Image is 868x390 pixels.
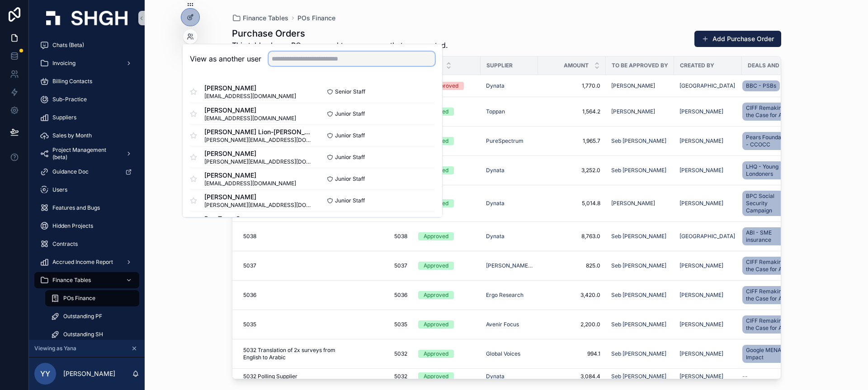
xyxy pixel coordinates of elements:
a: [PERSON_NAME] [679,291,723,299]
a: ABI - SME insurance [742,227,795,245]
span: Outstanding SH [63,331,103,338]
span: Users [52,186,67,193]
span: BPC Social Security Campaign [746,193,792,214]
a: CIFF Remaking the Case for Aid [742,101,799,122]
span: Ergo Research [486,291,524,299]
a: Guidance Doc [34,164,139,180]
span: Seb [PERSON_NAME] [611,321,666,328]
div: Approved [424,350,448,358]
span: [GEOGRAPHIC_DATA] [679,82,735,89]
a: [PERSON_NAME] [679,350,736,357]
span: PureSpectrum [486,137,524,145]
a: Dynata [486,233,505,240]
a: Approved [418,291,475,299]
a: [PERSON_NAME] [679,200,723,207]
a: [PERSON_NAME] [679,137,736,145]
span: [EMAIL_ADDRESS][DOMAIN_NAME] [204,93,296,100]
span: POs Finance [63,295,95,302]
span: Viewing as Yana [34,345,76,352]
a: Dynata [486,82,505,89]
a: 5032 Translation of 2x surveys from English to Arabic [243,347,340,361]
a: 5037 [350,262,407,269]
span: 5037 [243,262,256,269]
a: [GEOGRAPHIC_DATA] [679,233,735,240]
a: Approved [418,262,475,270]
a: Seb [PERSON_NAME] [611,373,669,380]
span: YY [40,368,50,379]
a: 8,763.0 [543,233,600,240]
span: 2,200.0 [543,321,600,328]
a: Seb [PERSON_NAME] [611,233,669,240]
span: [PERSON_NAME] [679,137,723,145]
a: [PERSON_NAME] [679,321,736,328]
button: Add Purchase Order [694,31,781,47]
a: Outstanding SH [45,326,139,343]
a: 5038 [243,233,340,240]
span: Senior Staff [335,88,365,95]
a: 3,252.0 [543,167,600,174]
a: Google MENA Impact [742,343,799,365]
span: [PERSON_NAME] [679,321,723,328]
span: Chats (Beta) [52,42,84,49]
a: [PERSON_NAME] (free-[PERSON_NAME] moderator) [486,262,533,269]
span: Project Management (beta) [52,146,118,161]
a: [PERSON_NAME] [611,200,655,207]
a: BPC Social Security Campaign [742,189,799,218]
a: Avenir Focus [486,321,533,328]
span: Global Voices [486,350,520,357]
span: Created By [680,62,714,69]
span: 3,084.4 [543,373,600,380]
a: [PERSON_NAME] [679,200,736,207]
a: 825.0 [543,262,600,269]
a: Dynata [486,373,533,380]
span: Finance Tables [243,14,288,23]
a: Seb [PERSON_NAME] [611,262,666,269]
span: CIFF Remaking the Case for Aid [746,317,792,332]
a: Chats (Beta) [34,37,139,53]
span: Supplier [486,62,513,69]
div: Approved [424,232,448,240]
a: Approved [418,232,475,240]
span: Junior Staff [335,132,365,139]
a: Dynata [486,233,533,240]
span: [PERSON_NAME] [204,149,312,158]
span: [PERSON_NAME] [611,108,655,115]
a: [PERSON_NAME] [679,373,736,380]
a: 5035 [350,321,407,328]
a: CIFF Remaking the Case for Aid [742,314,799,335]
a: CIFF Remaking the Case for Aid [742,315,795,334]
span: Dev Team Sonorus [204,214,312,223]
a: BPC Social Security Campaign [742,191,795,216]
a: Seb [PERSON_NAME] [611,167,666,174]
a: Ergo Research [486,291,533,299]
span: [EMAIL_ADDRESS][DOMAIN_NAME] [204,180,296,187]
a: Approved [418,320,475,329]
div: Approved [424,372,448,381]
a: -- [742,373,799,380]
a: 5032 [350,350,407,357]
a: [PERSON_NAME] [679,350,723,357]
span: 5035 [243,321,256,328]
img: App logo [46,11,127,25]
a: Dynata [486,200,505,207]
a: 5032 Polling Supplier [243,373,340,380]
a: Sales by Month [34,127,139,144]
a: 1,965.7 [543,137,600,145]
a: CIFF Remaking the Case for Aid [742,103,795,121]
a: Outstanding PF [45,308,139,324]
a: Approved [418,199,475,207]
a: [PERSON_NAME] [611,82,655,89]
span: CIFF Remaking the Case for Aid [746,104,792,119]
span: 994.1 [543,350,600,357]
span: [PERSON_NAME][EMAIL_ADDRESS][DOMAIN_NAME] [204,158,312,165]
span: 5036 [350,291,407,299]
a: [GEOGRAPHIC_DATA] [679,82,736,89]
span: 1,564.2 [543,108,600,115]
span: Seb [PERSON_NAME] [611,137,666,145]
